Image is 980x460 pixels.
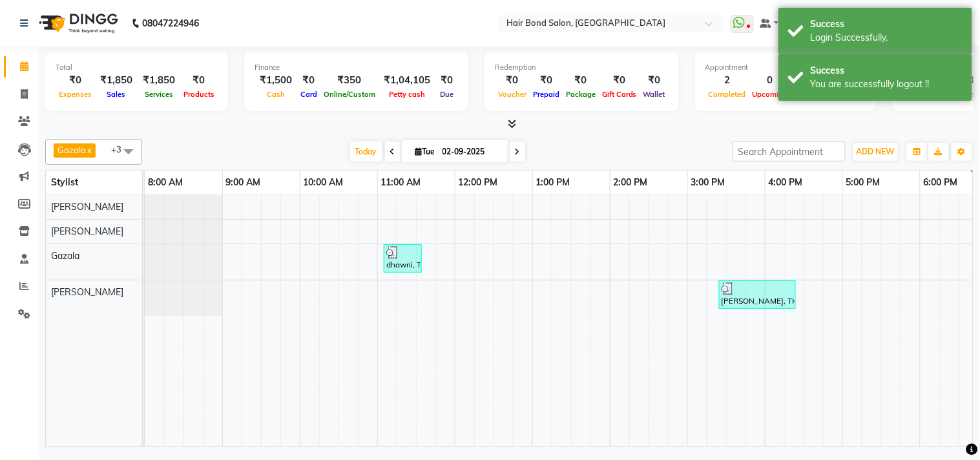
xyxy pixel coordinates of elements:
span: Upcoming [749,90,791,99]
div: [PERSON_NAME], TK03, 03:25 PM-04:25 PM, TEXTURE SERVICES - Kerastase Retuals 3 TenX Booster Ritual [720,282,795,307]
span: Package [563,90,599,99]
span: Gazala [51,250,79,262]
div: Login Successfully. [811,31,963,45]
span: Card [297,90,320,99]
div: dhawni, TK02, 11:05 AM-11:35 AM, HAIR WASH - Classic Hairwash Long [385,246,421,271]
span: Stylist [51,176,78,188]
span: Due [437,90,457,99]
span: Prepaid [530,90,563,99]
div: Total [56,62,218,73]
div: ₹1,850 [95,73,138,88]
span: +3 [111,144,131,154]
a: 3:00 PM [688,173,729,192]
span: Completed [705,90,749,99]
div: Success [811,64,963,78]
div: ₹0 [435,73,458,88]
div: Success [811,17,963,31]
a: 5:00 PM [843,173,884,192]
div: ₹0 [563,73,599,88]
input: Search Appointment [733,141,846,162]
a: 11:00 AM [378,173,424,192]
div: 0 [749,73,791,88]
span: [PERSON_NAME] [51,286,123,298]
div: ₹350 [320,73,379,88]
span: ADD NEW [857,147,895,156]
span: Petty cash [386,90,428,99]
span: Wallet [640,90,669,99]
a: 4:00 PM [766,173,806,192]
a: 9:00 AM [223,173,264,192]
div: ₹1,500 [255,73,297,88]
div: ₹0 [56,73,95,88]
div: Appointment [705,62,866,73]
span: Expenses [56,90,95,99]
span: Gazala [57,145,86,155]
span: Cash [264,90,288,99]
span: [PERSON_NAME] [51,225,123,237]
span: Voucher [495,90,530,99]
img: logo [33,5,121,41]
a: 6:00 PM [921,173,961,192]
span: Online/Custom [320,90,379,99]
span: Products [180,90,218,99]
div: Finance [255,62,458,73]
button: ADD NEW [853,143,898,161]
div: Redemption [495,62,669,73]
a: 10:00 AM [300,173,347,192]
span: Gift Cards [599,90,640,99]
a: 2:00 PM [610,173,651,192]
div: 2 [705,73,749,88]
div: You are successfully logout !! [811,78,963,91]
div: ₹0 [297,73,320,88]
span: [PERSON_NAME] [51,201,123,213]
span: Today [350,141,382,162]
a: 8:00 AM [145,173,186,192]
div: ₹0 [180,73,218,88]
div: ₹1,850 [138,73,180,88]
div: ₹0 [530,73,563,88]
span: Sales [104,90,129,99]
a: 1:00 PM [533,173,574,192]
div: ₹0 [495,73,530,88]
div: ₹1,04,105 [379,73,435,88]
a: 12:00 PM [455,173,501,192]
div: ₹0 [640,73,669,88]
b: 08047224946 [142,5,199,41]
span: Services [141,90,176,99]
div: ₹0 [599,73,640,88]
span: Tue [412,147,439,156]
input: 2025-09-02 [439,142,503,162]
a: x [86,145,92,155]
